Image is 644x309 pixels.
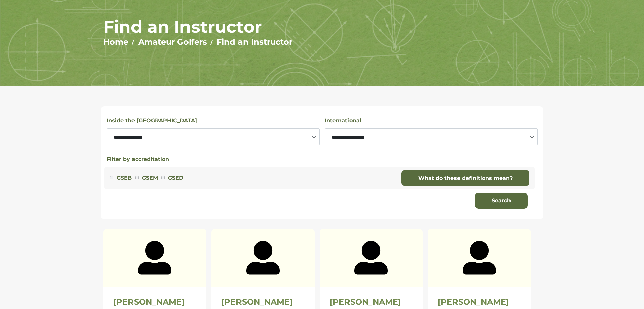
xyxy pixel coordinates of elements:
[113,297,197,307] h2: [PERSON_NAME]
[107,128,320,145] select: Select a state
[325,128,538,145] select: Select a country
[107,155,169,163] button: Filter by accreditation
[142,173,158,182] label: GSEM
[117,173,132,182] label: GSEB
[330,297,413,307] h2: [PERSON_NAME]
[475,193,528,209] button: Search
[168,173,183,182] label: GSED
[103,37,128,47] a: Home
[401,170,529,186] a: What do these definitions mean?
[107,116,197,125] label: Inside the [GEOGRAPHIC_DATA]
[221,297,305,307] h2: [PERSON_NAME]
[138,37,207,47] a: Amateur Golfers
[217,37,292,47] a: Find an Instructor
[325,116,361,125] label: International
[103,16,541,37] h1: Find an Instructor
[438,297,521,307] h2: [PERSON_NAME]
